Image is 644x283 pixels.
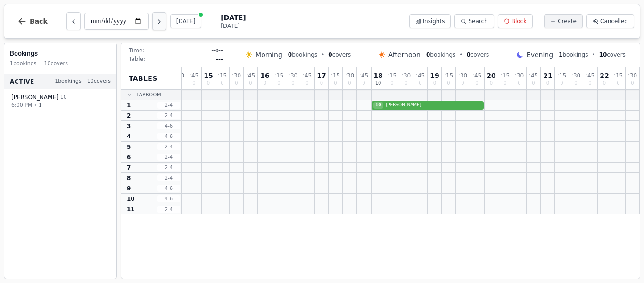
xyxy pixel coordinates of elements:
span: 2 - 4 [157,154,180,161]
span: 0 [207,81,210,86]
span: 0 [277,81,280,86]
span: : 15 [274,73,283,78]
span: 22 [600,72,609,79]
span: 2 - 4 [157,206,180,213]
span: : 15 [501,73,510,78]
span: 0 [235,81,238,86]
span: Evening [527,50,553,60]
span: Back [30,18,48,25]
span: : 30 [628,73,637,78]
span: 1 [559,51,562,58]
span: 1 bookings [55,77,82,86]
span: 2 [127,112,131,120]
span: Create [558,17,577,25]
span: 0 [249,81,252,86]
span: bookings [559,51,588,59]
span: • [592,51,595,59]
span: : 15 [388,73,396,78]
span: 6 [127,154,131,161]
button: Block [498,14,533,28]
span: : 30 [402,73,411,78]
span: 7 [127,164,131,172]
span: : 15 [557,73,566,78]
span: 1 bookings [10,60,37,68]
span: 0 [631,81,634,86]
span: 18 [373,72,382,79]
h3: Bookings [10,49,111,58]
span: 0 [426,51,430,58]
span: : 30 [289,73,297,78]
span: Block [512,17,527,25]
span: bookings [426,51,455,59]
span: 4 - 6 [157,122,180,129]
span: 11 [127,206,135,213]
span: 4 - 6 [157,195,180,202]
span: : 45 [303,73,312,78]
span: 0 [546,81,549,86]
span: covers [328,51,351,59]
span: 0 [348,81,351,86]
span: Active [10,77,34,85]
span: 1 [39,102,41,109]
span: : 45 [359,73,368,78]
span: 0 [560,81,563,86]
span: 0 [328,51,332,58]
span: : 30 [345,73,354,78]
span: : 45 [190,73,198,78]
button: Search [454,14,494,28]
span: 10 covers [44,60,68,68]
span: : 15 [331,73,340,78]
span: 0 [574,81,577,86]
span: Search [468,17,487,25]
button: Next day [152,12,166,30]
span: 10 [60,94,67,102]
button: Create [544,14,583,28]
button: Previous day [66,12,81,30]
span: 2 - 4 [157,143,180,150]
span: 0 [405,81,407,86]
span: 0 [447,81,450,86]
span: : 30 [458,73,467,78]
span: 3 [127,122,131,130]
span: 0 [603,81,606,86]
span: 0 [192,81,195,86]
span: 0 [504,81,506,86]
span: 10 covers [87,77,111,86]
button: Cancelled [586,14,634,28]
span: --- [216,55,223,63]
span: 10 [373,102,383,109]
button: Back [10,10,55,33]
span: Time: [129,47,144,54]
span: 0 [475,81,478,86]
span: 10 [127,195,135,203]
span: Morning [256,50,282,60]
span: [PERSON_NAME] [11,94,58,101]
span: 1 [127,102,131,109]
span: : 30 [571,73,580,78]
span: 0 [433,81,436,86]
span: 2 - 4 [157,174,180,181]
span: 0 [617,81,619,86]
span: 0 [466,51,470,58]
span: 6:00 PM [11,101,32,109]
span: [PERSON_NAME] [384,102,482,109]
span: 4 [127,133,131,140]
span: 0 [334,81,337,86]
span: 21 [543,72,552,79]
span: : 15 [614,73,623,78]
span: : 30 [515,73,524,78]
span: : 45 [416,73,425,78]
span: 0 [305,81,308,86]
span: 5 [127,143,131,151]
span: 0 [461,81,464,86]
span: 2 - 4 [157,112,180,119]
span: --:-- [211,47,223,54]
span: • [321,51,324,59]
span: 0 [532,81,535,86]
span: 0 [588,81,591,86]
span: 4 - 6 [157,133,180,140]
span: 0 [221,81,223,86]
span: 0 [362,81,365,86]
span: • [34,102,37,109]
span: Table: [129,55,145,63]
